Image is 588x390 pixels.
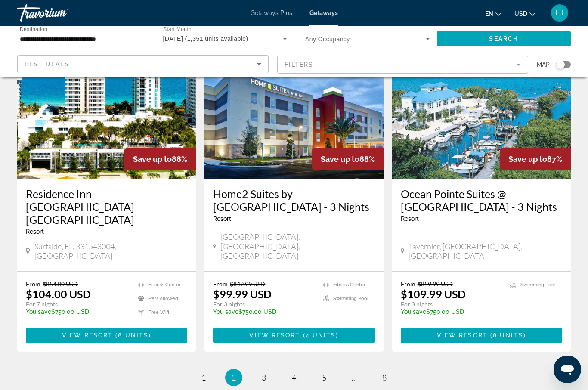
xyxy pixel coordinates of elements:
span: [DATE] (1,351 units available) [163,35,248,42]
span: Surfside, FL, 331543004, [GEOGRAPHIC_DATA] [34,241,188,260]
span: Map [537,59,550,71]
p: $750.00 USD [26,308,130,315]
div: 88% [124,148,196,170]
img: ii_riu1.jpg [17,41,196,179]
span: You save [213,308,238,315]
span: Destination [20,26,47,32]
span: View Resort [62,332,113,339]
span: Fitness Center [333,282,365,288]
button: View Resort(8 units) [401,328,562,343]
span: View Resort [249,332,300,339]
button: Change language [485,7,501,20]
p: $104.00 USD [26,288,91,300]
mat-select: Sort by [25,59,261,69]
span: Tavernier, [GEOGRAPHIC_DATA], [GEOGRAPHIC_DATA] [409,241,562,260]
span: Pets Allowed [149,296,178,301]
div: 88% [312,148,384,170]
button: Search [437,31,571,46]
span: Swimming Pool [333,296,368,301]
button: View Resort(4 units) [213,328,374,343]
button: Filter [277,55,529,74]
span: 5 [322,373,326,382]
span: LJ [555,9,564,17]
span: You save [401,308,426,315]
span: Fitness Center [149,282,181,288]
span: View Resort [437,332,488,339]
span: 8 units [118,332,149,339]
button: User Menu [548,4,571,22]
button: Change currency [514,7,535,20]
span: 8 units [493,332,523,339]
span: en [485,10,493,17]
span: $859.99 USD [418,280,453,288]
a: Getaways Plus [251,9,292,16]
p: $750.00 USD [213,308,314,315]
span: 3 [262,373,266,382]
span: ... [352,373,357,382]
a: Getaways [309,9,338,16]
img: S041E01X.jpg [204,41,383,179]
img: A404E01X.jpg [392,41,571,179]
span: 1 [201,373,206,382]
span: Resort [401,215,419,222]
a: Residence Inn [GEOGRAPHIC_DATA] [GEOGRAPHIC_DATA] [26,187,187,226]
span: Swimming Pool [520,282,556,288]
a: Home2 Suites by [GEOGRAPHIC_DATA] - 3 Nights [213,187,374,213]
span: Resort [213,215,231,222]
span: You save [26,308,51,315]
span: 4 units [306,332,336,339]
span: Save up to [321,155,359,164]
span: USD [514,10,527,17]
span: Save up to [133,155,172,164]
span: Any Occupancy [305,36,350,43]
div: 87% [500,148,571,170]
a: Ocean Pointe Suites @ [GEOGRAPHIC_DATA] - 3 Nights [401,187,562,213]
span: Best Deals [25,61,69,68]
span: Free Wifi [149,310,169,315]
a: Travorium [17,2,103,24]
iframe: Button to launch messaging window [554,356,581,383]
p: $99.99 USD [213,288,272,300]
p: For 3 nights [213,300,314,308]
span: From [26,280,40,288]
span: Save up to [508,155,547,164]
p: For 7 nights [26,300,130,308]
span: Search [489,35,518,42]
span: ( ) [488,332,526,339]
span: $854.00 USD [43,280,78,288]
p: $750.00 USD [401,308,501,315]
span: 4 [292,373,296,382]
p: For 3 nights [401,300,501,308]
span: Resort [26,228,44,235]
nav: Pagination [17,369,571,386]
p: $109.99 USD [401,288,466,300]
span: 8 [382,373,387,382]
span: ( ) [300,332,339,339]
span: From [401,280,415,288]
span: 2 [232,373,236,382]
span: $849.99 USD [230,280,265,288]
button: View Resort(8 units) [26,328,187,343]
span: From [213,280,228,288]
span: Start Month [163,27,192,32]
span: [GEOGRAPHIC_DATA], [GEOGRAPHIC_DATA], [GEOGRAPHIC_DATA] [220,232,375,260]
span: ( ) [113,332,151,339]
